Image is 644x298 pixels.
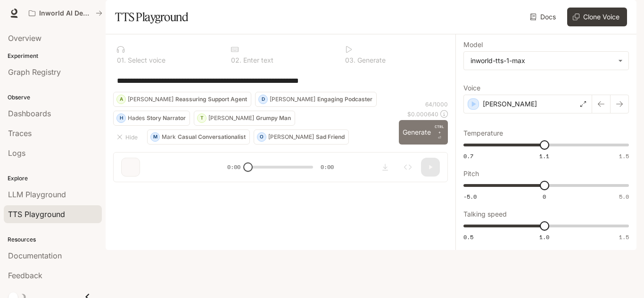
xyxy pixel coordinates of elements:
div: inworld-tts-1-max [471,56,613,65]
p: 0 2 . [231,57,241,64]
p: Generate [355,57,386,64]
p: ⏎ [435,124,444,141]
p: Engaging Podcaster [317,97,372,102]
p: [PERSON_NAME] [268,134,314,140]
a: Docs [528,8,560,26]
h1: TTS Playground [115,8,188,26]
div: inworld-tts-1-max [464,52,628,70]
p: Inworld AI Demos [39,9,92,17]
span: 0.5 [463,233,473,241]
div: M [151,129,159,145]
p: 64 / 1000 [425,100,448,108]
p: CTRL + [435,124,444,135]
span: -5.0 [463,193,477,201]
div: T [198,111,206,126]
span: 1.5 [619,233,629,241]
span: 0 [543,193,546,201]
button: D[PERSON_NAME]Engaging Podcaster [255,92,377,107]
span: 1.1 [539,152,549,160]
p: Sad Friend [316,134,345,140]
button: All workspaces [25,4,107,23]
p: Pitch [463,170,479,177]
button: A[PERSON_NAME]Reassuring Support Agent [113,92,251,107]
p: Select voice [126,57,165,64]
p: Temperature [463,130,503,137]
button: HHadesStory Narrator [113,111,190,126]
p: Enter text [241,57,273,64]
p: Model [463,41,483,48]
div: D [259,92,267,107]
p: Casual Conversationalist [178,134,246,140]
button: Clone Voice [567,8,627,26]
button: T[PERSON_NAME]Grumpy Man [194,111,295,126]
p: Story Narrator [147,115,186,121]
p: Voice [463,85,480,91]
span: 0.7 [463,152,473,160]
span: 5.0 [619,193,629,201]
p: [PERSON_NAME] [128,97,173,102]
span: 1.5 [619,152,629,160]
p: Grumpy Man [256,115,291,121]
button: O[PERSON_NAME]Sad Friend [254,129,349,145]
p: $ 0.000640 [407,110,438,118]
p: Hades [128,115,145,121]
button: GenerateCTRL +⏎ [399,120,448,145]
p: [PERSON_NAME] [483,99,537,109]
p: Reassuring Support Agent [175,97,247,102]
button: MMarkCasual Conversationalist [147,129,250,145]
p: [PERSON_NAME] [270,97,315,102]
p: 0 3 . [345,57,355,64]
div: H [117,111,125,126]
p: [PERSON_NAME] [208,115,254,121]
div: O [257,129,266,145]
div: A [117,92,125,107]
span: 1.0 [539,233,549,241]
p: Mark [162,134,176,140]
p: 0 1 . [117,57,126,64]
p: Talking speed [463,211,507,217]
button: Hide [113,129,143,145]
